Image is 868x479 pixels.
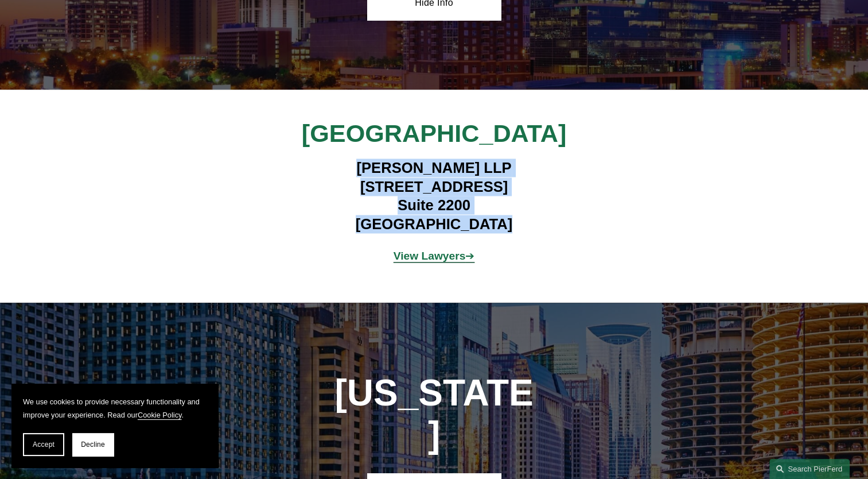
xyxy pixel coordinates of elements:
strong: View Lawyers [394,250,466,262]
a: Search this site [769,459,850,479]
h4: [PERSON_NAME] LLP [STREET_ADDRESS] Suite 2200 [GEOGRAPHIC_DATA] [267,159,601,233]
span: [GEOGRAPHIC_DATA] [302,119,566,147]
span: ➔ [394,250,475,262]
a: View Lawyers➔ [394,250,475,262]
button: Accept [23,433,64,456]
a: Cookie Policy [138,411,182,419]
span: Accept [33,441,55,449]
span: Decline [81,441,105,449]
p: We use cookies to provide necessary functionality and improve your experience. Read our . [23,395,207,422]
section: Cookie banner [11,384,218,468]
h1: [US_STATE] [334,372,535,455]
button: Decline [72,433,114,456]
